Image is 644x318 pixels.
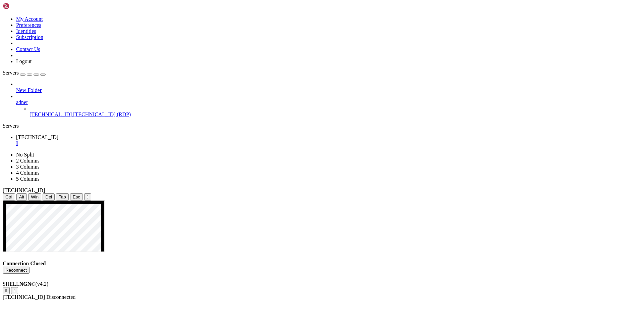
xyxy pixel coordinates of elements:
span: [TECHNICAL_ID] [30,111,72,117]
button: Tab [56,193,69,200]
span: adnet [16,99,28,105]
span: Tab [59,194,66,199]
button: Del [43,193,55,200]
span: [TECHNICAL_ID] [3,187,45,193]
div:  [14,288,15,293]
button:  [11,287,18,294]
button: Win [28,193,41,200]
a: 4 Columns [16,170,40,176]
a: adnet [16,99,641,105]
span: New Folder [16,87,42,93]
span: [TECHNICAL_ID] (RDP) [73,111,131,117]
a: No Split [16,152,34,157]
span: SHELL © [3,281,48,287]
span: Win [31,194,39,199]
a:  [16,140,641,146]
a: [TECHNICAL_ID] [TECHNICAL_ID] (RDP) [30,111,641,118]
li: New Folder [16,81,641,93]
a: 2 Columns [16,158,40,164]
div:  [5,288,7,293]
li: adnet [16,93,641,118]
a: 165.1.126.250 [16,134,641,146]
a: Contact Us [16,46,40,52]
a: Servers [3,70,46,76]
span: Del [45,194,52,199]
span: 4.2.0 [36,281,49,287]
img: Shellngn [3,3,41,9]
a: Subscription [16,34,43,40]
a: Logout [16,58,32,64]
span: [TECHNICAL_ID] [3,294,45,300]
a: 3 Columns [16,164,40,170]
a: Preferences [16,22,41,28]
span: Disconnected [46,294,75,300]
a: New Folder [16,87,641,93]
div:  [87,194,89,199]
button:  [84,193,91,200]
button: Alt [16,193,27,200]
span: Esc [73,194,80,199]
span: Ctrl [5,194,12,199]
li: [TECHNICAL_ID] [TECHNICAL_ID] (RDP) [30,105,641,118]
span: Servers [3,70,19,76]
b: NGN [19,281,32,287]
a: Identities [16,28,36,34]
a: My Account [16,16,43,22]
button:  [3,287,10,294]
button: Esc [70,193,83,200]
span: [TECHNICAL_ID] [16,134,58,140]
span: Connection Closed [3,261,46,266]
span: Alt [19,194,24,199]
div: Servers [3,123,641,129]
a: 5 Columns [16,176,40,182]
button: Ctrl [3,193,15,200]
button: Reconnect [3,267,30,274]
